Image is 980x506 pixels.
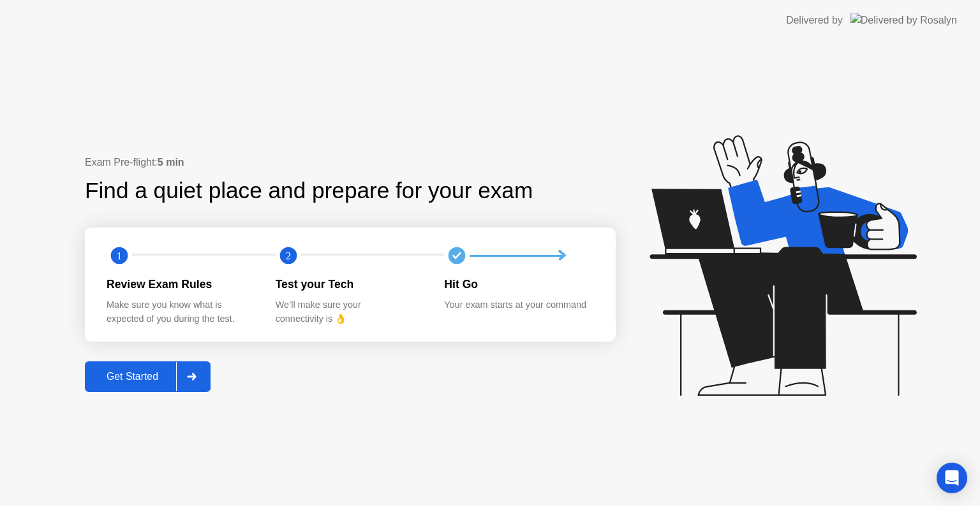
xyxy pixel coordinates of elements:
[85,361,211,392] button: Get Started
[107,276,255,293] div: Review Exam Rules
[937,463,967,493] div: Open Intercom Messenger
[444,298,593,312] div: Your exam starts at your command
[850,13,957,27] img: Delivered by Rosalyn
[158,157,184,168] b: 5 min
[286,250,291,262] text: 2
[117,250,122,262] text: 1
[444,276,593,293] div: Hit Go
[276,276,424,293] div: Test your Tech
[107,298,255,326] div: Make sure you know what is expected of you during the test.
[786,13,843,28] div: Delivered by
[89,371,176,382] div: Get Started
[85,155,616,170] div: Exam Pre-flight:
[276,298,424,326] div: We’ll make sure your connectivity is 👌
[85,174,535,208] div: Find a quiet place and prepare for your exam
